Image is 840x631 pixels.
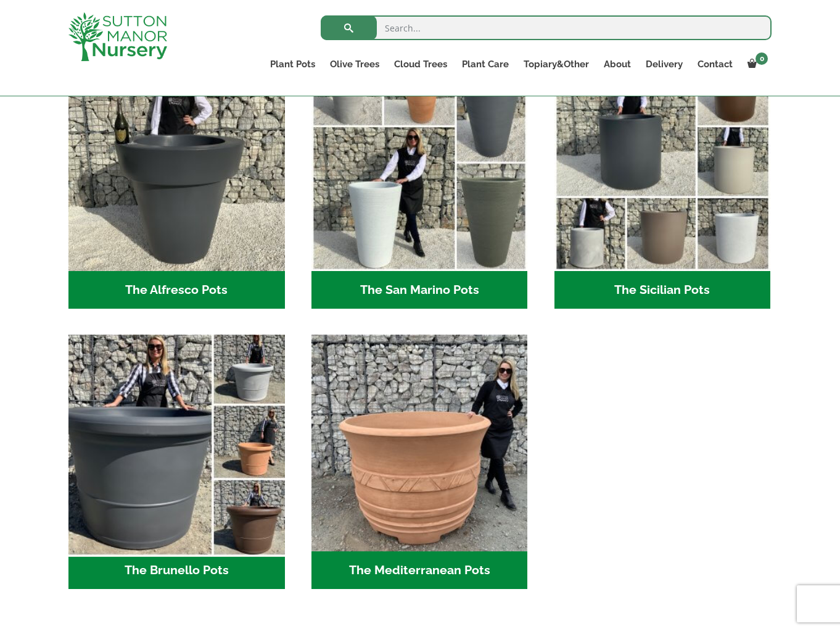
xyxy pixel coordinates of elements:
[387,56,455,73] a: Cloud Trees
[68,551,285,590] h2: The Brunello Pots
[263,56,323,73] a: Plant Pots
[690,56,740,73] a: Contact
[311,335,528,551] img: The Mediterranean Pots
[68,271,285,309] h2: The Alfresco Pots
[596,56,638,73] a: About
[68,54,285,309] a: Visit product category The Alfresco Pots
[311,271,528,309] h2: The San Marino Pots
[68,12,167,61] img: logo
[554,271,771,309] h2: The Sicilian Pots
[311,54,528,309] a: Visit product category The San Marino Pots
[638,56,690,73] a: Delivery
[63,330,290,557] img: The Brunello Pots
[311,335,528,589] a: Visit product category The Mediterranean Pots
[455,56,516,73] a: Plant Care
[311,551,528,590] h2: The Mediterranean Pots
[740,56,772,73] a: 0
[68,335,285,589] a: Visit product category The Brunello Pots
[68,54,285,271] img: The Alfresco Pots
[554,54,771,309] a: Visit product category The Sicilian Pots
[323,56,387,73] a: Olive Trees
[311,54,528,271] img: The San Marino Pots
[554,54,771,271] img: The Sicilian Pots
[756,52,768,65] span: 0
[516,56,596,73] a: Topiary&Other
[321,15,772,40] input: Search...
